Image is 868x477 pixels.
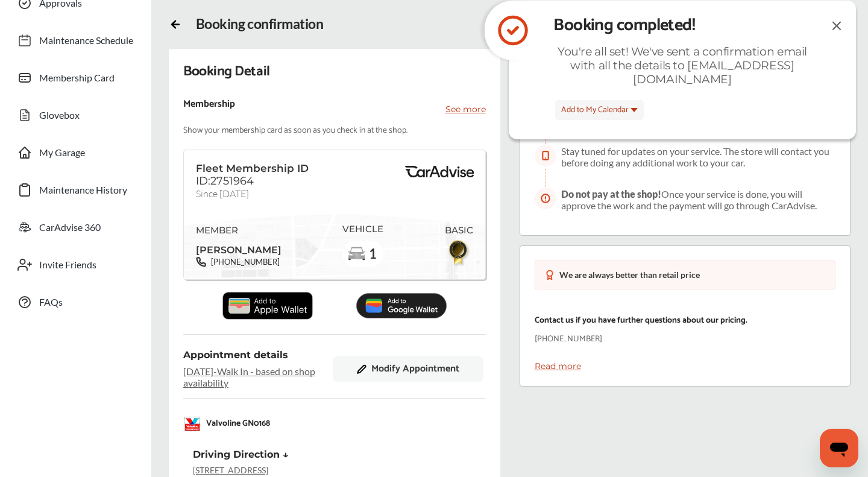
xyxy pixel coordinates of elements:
span: BASIC [445,225,473,236]
img: BasicBadge.31956f0b.svg [445,238,473,267]
span: [PHONE_NUMBER] [206,257,280,267]
a: FAQs [11,286,139,318]
div: You're all set! We've sent a confirmation email with all the details to [EMAIL_ADDRESS][DOMAIN_NAME] [547,45,818,86]
a: Membership Card [11,62,139,93]
button: Modify Appointment [333,356,483,382]
a: Glovebox [11,100,139,131]
span: Maintenance Schedule [39,34,133,50]
p: See more [445,103,486,115]
img: Add_to_Google_Wallet.5c177d4c.svg [356,293,447,318]
p: Valvoline GN0168 [206,417,270,431]
p: [PHONE_NUMBER] [535,332,602,346]
span: - [213,365,217,377]
a: Maintenance History [11,174,139,206]
span: Stay tuned for updates on your service. The store will contact you before doing any additional wo... [561,145,829,168]
div: Booking completed! [553,11,811,39]
span: Walk In - based on shop availability [183,365,333,388]
img: car-basic.192fe7b4.svg [347,245,366,264]
span: Do not pay at the shop! [561,188,661,200]
span: My Garage [39,147,85,162]
img: icon-check-circle.92f6e2ec.svg [485,1,541,60]
span: CarAdvise 360 [39,221,101,237]
a: CarAdvise 360 [11,212,139,243]
span: Once your service is done, you will approve the work and the payment will go through CarAdvise. [561,188,817,211]
span: Glovebox [39,109,80,125]
img: BasicPremiumLogo.8d547ee0.svg [403,166,476,178]
img: logo-valvoline.png [183,415,201,433]
span: Since [DATE] [196,188,249,198]
span: [DATE] [183,365,213,377]
a: [STREET_ADDRESS] [193,465,268,475]
span: [PERSON_NAME] [196,240,281,257]
span: Fleet Membership ID [196,162,309,174]
img: Add_to_Apple_Wallet.1c29cb02.svg [222,292,313,320]
img: close-icon.a004319c.svg [829,18,844,33]
span: Add to My Calendar [561,103,629,117]
a: My Garage [11,137,139,168]
span: Maintenance History [39,184,127,200]
span: 1 [368,246,377,261]
a: Invite Friends [11,249,139,280]
span: MEMBER [196,225,281,236]
div: We are always better than retail price [559,271,700,279]
span: Appointment details [183,349,288,361]
a: Read more [535,361,581,371]
div: Booking Detail [183,63,270,80]
iframe: Button to launch messaging window [820,429,858,467]
p: Contact us if you have further questions about our pricing. [535,314,747,327]
span: Modify Appointment [371,364,459,374]
span: ID:2751964 [196,174,254,188]
a: Maintenance Schedule [11,25,139,56]
span: Invite Friends [39,259,96,274]
p: Show your membership card as soon as you check in at the shop. [183,124,407,137]
div: Driving Direction ↓ [193,449,289,460]
span: Membership Card [39,72,115,87]
img: medal-badge-icon.048288b6.svg [545,270,555,280]
span: VEHICLE [342,224,383,235]
span: FAQs [39,296,63,312]
button: Add to My Calendar [555,100,644,120]
div: Booking confirmation [196,15,324,32]
img: phone-black.37208b07.svg [196,257,206,267]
